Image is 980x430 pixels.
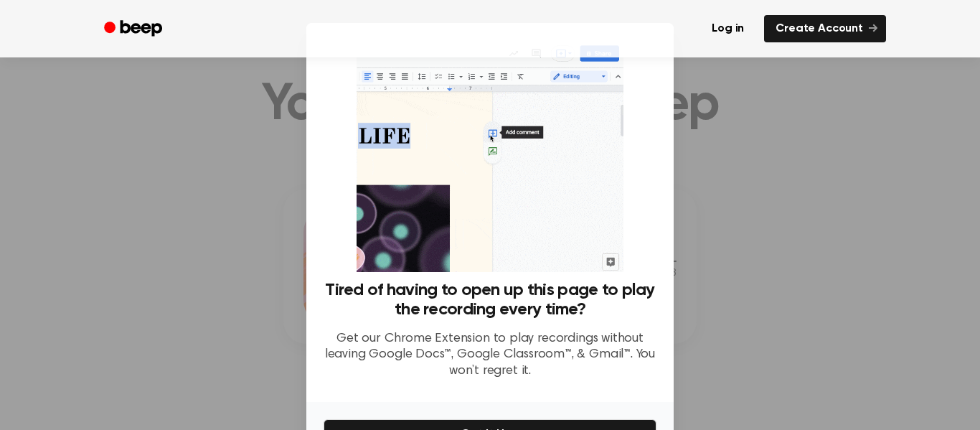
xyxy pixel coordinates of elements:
[764,15,886,42] a: Create Account
[94,15,175,43] a: Beep
[700,15,755,42] a: Log in
[357,40,623,272] img: Beep extension in action
[324,331,656,380] p: Get our Chrome Extension to play recordings without leaving Google Docs™, Google Classroom™, & Gm...
[324,281,656,319] h3: Tired of having to open up this page to play the recording every time?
